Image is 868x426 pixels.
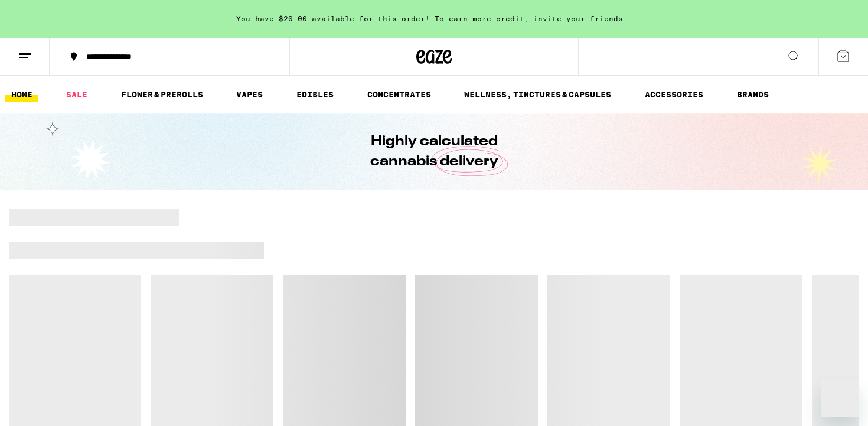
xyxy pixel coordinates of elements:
[361,87,437,102] a: CONCENTRATES
[639,87,709,102] a: ACCESSORIES
[337,132,531,172] h1: Highly calculated cannabis delivery
[230,87,269,102] a: VAPES
[60,87,93,102] a: SALE
[458,87,617,102] a: WELLNESS, TINCTURES & CAPSULES
[236,15,529,22] span: You have $20.00 available for this order! To earn more credit,
[821,379,859,417] iframe: Button to launch messaging window
[291,87,340,102] a: EDIBLES
[115,87,209,102] a: FLOWER & PREROLLS
[529,15,632,22] span: invite your friends.
[5,87,38,102] a: HOME
[731,87,775,102] a: BRANDS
